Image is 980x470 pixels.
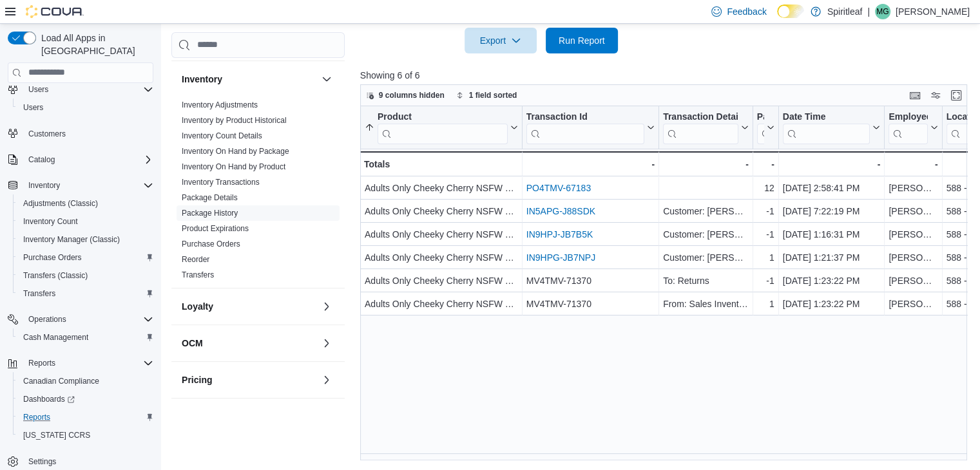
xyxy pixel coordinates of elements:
span: Transfers [182,270,214,280]
a: Product Expirations [182,224,249,233]
div: 1 [757,296,774,312]
div: Product [378,111,508,123]
span: Operations [28,314,66,324]
div: To: Returns [663,273,749,288]
button: Reports [3,354,159,372]
h3: Products [182,410,221,423]
span: Reports [28,358,55,368]
p: Showing 6 of 6 [360,69,974,82]
button: Transfers (Classic) [13,267,159,285]
a: Reports [18,409,55,425]
button: Enter fullscreen [948,88,964,103]
span: Load All Apps in [GEOGRAPHIC_DATA] [36,32,153,57]
button: Transfers [13,285,159,303]
span: Settings [23,453,153,469]
div: MV4TMV-71370 [526,273,655,288]
button: Users [3,80,159,99]
div: Customer: [PERSON_NAME] [663,250,749,265]
button: Run Report [546,28,618,53]
span: Users [18,100,153,115]
a: Inventory by Product Historical [182,116,287,125]
div: Date Time [783,111,870,123]
button: Customers [3,124,159,143]
span: Transfers [23,288,55,299]
span: Reports [23,412,50,422]
button: Pricing [319,372,334,388]
span: Inventory [23,178,153,193]
span: Dashboards [18,391,153,407]
span: Inventory On Hand by Product [182,162,285,172]
a: Package History [182,209,238,218]
button: Inventory [23,178,65,193]
span: Cash Management [23,332,88,343]
button: Inventory [182,73,316,86]
span: MG [876,4,889,19]
span: Inventory Adjustments [182,100,258,110]
div: MV4TMV-71370 [526,296,655,312]
button: Employee [889,111,937,144]
button: OCM [182,337,316,350]
a: [US_STATE] CCRS [18,428,95,443]
button: 1 field sorted [451,88,523,103]
a: Inventory Transactions [182,178,260,187]
a: IN9HPG-JB7NPJ [526,252,595,263]
div: - [663,156,749,172]
a: Inventory Count Details [182,131,262,140]
button: OCM [319,335,334,351]
div: - [526,156,655,172]
span: Inventory Count [18,214,153,229]
button: Package Quantity Change [757,111,774,144]
button: Products [319,409,334,424]
a: Transfers [182,270,214,279]
button: Transaction Details [663,111,749,144]
span: Users [23,82,153,97]
div: Transaction Id [526,111,644,123]
div: [DATE] 2:58:41 PM [783,180,881,196]
span: Inventory Manager (Classic) [23,234,120,245]
span: Product Expirations [182,223,249,234]
span: Inventory [28,180,60,191]
button: Users [13,99,159,117]
span: Feedback [727,5,766,18]
span: Transfers (Classic) [23,270,88,281]
a: Adjustments (Classic) [18,196,103,211]
img: Cova [26,5,84,18]
button: Reports [23,355,61,371]
h3: Loyalty [182,300,213,313]
button: Catalog [3,151,159,169]
span: Washington CCRS [18,428,153,443]
button: Reports [13,408,159,426]
span: 9 columns hidden [379,90,445,100]
div: [PERSON_NAME] [889,296,937,312]
button: Inventory [319,71,334,87]
span: Settings [28,456,56,467]
span: Reports [18,409,153,425]
p: | [867,4,870,19]
div: [DATE] 1:23:22 PM [783,273,881,288]
span: Inventory Manager (Classic) [18,232,153,247]
a: Dashboards [18,391,80,407]
div: Employee [889,111,927,144]
span: Purchase Orders [18,250,153,265]
button: Export [465,28,537,53]
a: Purchase Orders [182,240,240,249]
div: Michelle G [875,4,890,19]
p: Spiritleaf [827,4,862,19]
button: Transaction Id [526,111,655,144]
span: Inventory On Hand by Package [182,146,289,156]
span: Catalog [28,155,55,165]
div: -1 [757,203,774,219]
div: [DATE] 1:21:37 PM [783,250,881,265]
div: Transaction Details [663,111,738,144]
span: Purchase Orders [23,252,82,263]
a: Users [18,100,48,115]
div: [PERSON_NAME] [889,227,937,242]
span: Inventory Count [23,216,78,227]
span: Reports [23,355,153,371]
span: Users [28,84,48,95]
div: [PERSON_NAME] [889,250,937,265]
div: Adults Only Cheeky Cherry NSFW Liquid Diamond Cartridge - 1g [365,227,518,242]
span: Users [23,102,43,113]
div: Transaction Id URL [526,111,644,144]
div: 1 [757,250,774,265]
